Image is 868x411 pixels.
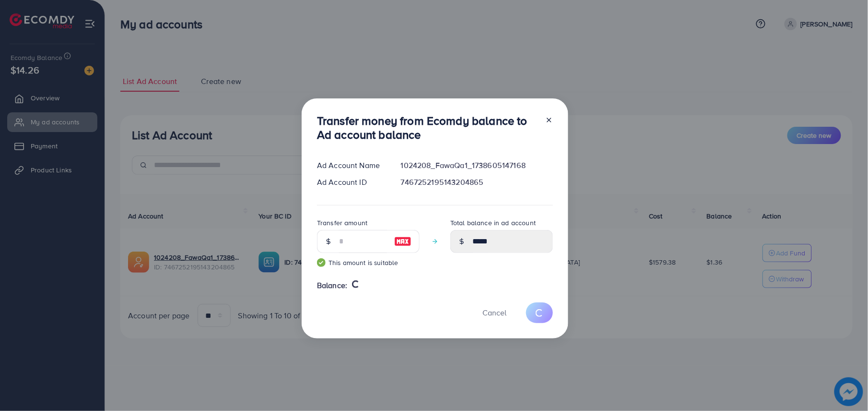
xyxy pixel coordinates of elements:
div: 7467252195143204865 [393,177,561,188]
button: Cancel [470,302,518,323]
h3: Transfer money from Ecomdy balance to Ad account balance [317,114,538,142]
div: Ad Account ID [309,177,393,188]
small: This amount is suitable [317,258,420,267]
span: Cancel [482,307,506,318]
div: Ad Account Name [309,160,393,171]
img: image [394,236,411,247]
img: guide [317,258,326,267]
label: Total balance in ad account [450,218,536,228]
div: 1024208_FawaQa1_1738605147168 [393,160,561,171]
span: Balance: [317,280,347,291]
label: Transfer amount [317,218,367,228]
